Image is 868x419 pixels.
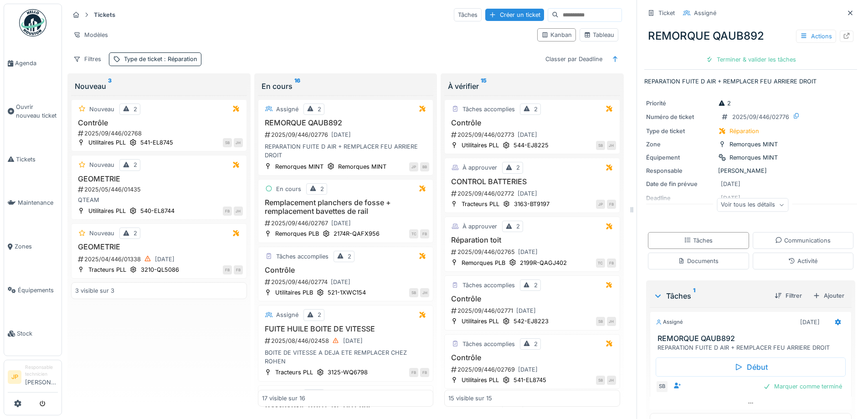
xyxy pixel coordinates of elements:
[462,317,499,326] div: Utilitaires PLL
[450,188,616,199] div: 2025/09/446/02772
[262,81,430,92] div: En cours
[516,163,520,172] div: 2
[541,31,572,39] div: Kanban
[760,380,846,393] div: Marquer comme terminé
[234,207,243,216] div: JH
[518,365,538,374] div: [DATE]
[656,380,668,393] div: SB
[448,353,616,362] h3: Contrôle
[800,318,820,326] div: [DATE]
[607,317,616,326] div: JH
[450,364,616,375] div: 2025/09/446/02769
[462,340,515,348] div: Tâches accomplies
[264,335,430,347] div: 2025/08/446/02458
[450,305,616,316] div: 2025/09/446/02771
[420,229,429,238] div: FB
[462,163,497,172] div: À approuver
[584,31,614,39] div: Tableau
[596,141,605,150] div: SB
[653,290,767,301] div: Tâches
[75,81,243,92] div: Nouveau
[75,175,243,183] h3: GEOMETRIE
[454,8,482,21] div: Tâches
[69,52,105,66] div: Filtres
[534,281,538,290] div: 2
[75,243,243,251] h3: GEOMETRIE
[409,229,418,238] div: TC
[718,99,731,108] div: 2
[485,9,544,21] div: Créer un ticket
[646,99,714,108] div: Priorité
[516,222,520,231] div: 2
[596,259,605,268] div: TC
[18,198,58,207] span: Maintenance
[223,207,232,216] div: FB
[77,253,243,265] div: 2025/04/446/01338
[694,9,716,17] div: Assigné
[516,306,536,315] div: [DATE]
[318,105,321,114] div: 2
[448,236,616,244] h3: Réparation toit
[262,394,305,403] div: 17 visible sur 16
[448,295,616,303] h3: Contrôle
[534,105,538,114] div: 2
[596,317,605,326] div: SB
[534,340,538,348] div: 2
[4,85,62,138] a: Ouvrir nouveau ticket
[328,368,368,377] div: 3125-WQ6798
[658,9,675,17] div: Ticket
[275,368,313,377] div: Tracteurs PLL
[275,162,324,171] div: Remorques MINT
[276,252,329,261] div: Tâches accomplies
[518,248,538,256] div: [DATE]
[88,265,126,274] div: Tracteurs PLL
[644,24,857,48] div: REMORQUE QAUB892
[646,113,714,121] div: Numéro de ticket
[262,142,430,160] div: REPARATION FUITE D AIR + REMPLACER FEU ARRIERE DROIT
[646,127,714,135] div: Type de ticket
[4,312,62,356] a: Stock
[518,189,537,198] div: [DATE]
[702,53,800,66] div: Terminer & valider les tâches
[607,259,616,268] div: FB
[25,364,58,390] li: [PERSON_NAME]
[409,368,418,377] div: FB
[607,141,616,150] div: JH
[462,105,515,114] div: Tâches accomplies
[15,242,58,251] span: Zones
[409,162,418,171] div: JP
[462,200,499,208] div: Tracteurs PLL
[657,343,847,352] div: REPARATION FUITE D AIR + REMPLACER FEU ARRIERE DROIT
[275,288,313,297] div: Utilitaires PLB
[644,77,857,86] p: REPARATION FUITE D AIR + REMPLACER FEU ARRIERE DROIT
[262,266,430,274] h3: Contrôle
[25,364,58,378] div: Responsable technicien
[732,113,789,121] div: 2025/09/446/02776
[234,138,243,147] div: JH
[320,185,324,193] div: 2
[8,370,21,384] li: JP
[262,198,430,216] h3: Remplacement planchers de fosse + remplacement bavettes de rail
[4,269,62,312] a: Équipements
[75,196,243,204] div: QTEAM
[276,105,298,114] div: Assigné
[462,281,515,290] div: Tâches accomplies
[16,155,58,164] span: Tickets
[75,286,114,295] div: 3 visible sur 3
[276,310,298,319] div: Assigné
[162,56,197,62] span: : Réparation
[108,81,112,92] sup: 3
[771,290,806,302] div: Filtrer
[4,225,62,269] a: Zones
[448,119,616,127] h3: Contrôle
[19,9,46,36] img: Badge_color-CXgf-gQk.svg
[331,219,351,228] div: [DATE]
[646,166,714,175] div: Responsable
[264,276,430,288] div: 2025/09/446/02774
[518,130,537,139] div: [DATE]
[155,255,175,264] div: [DATE]
[514,141,549,150] div: 544-EJ8225
[17,329,58,338] span: Stock
[646,180,714,188] div: Date de fin prévue
[331,278,350,286] div: [DATE]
